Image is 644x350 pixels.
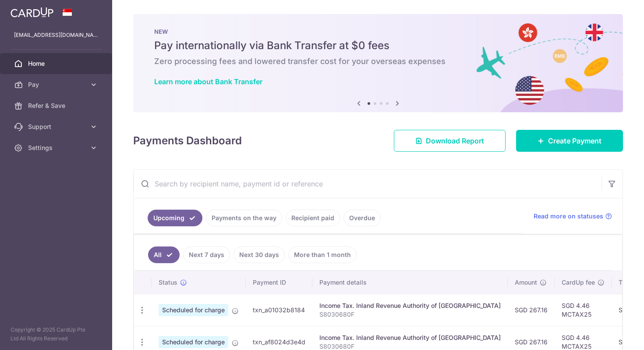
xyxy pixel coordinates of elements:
[28,59,86,68] span: Home
[246,294,312,326] td: txn_a01032b8184
[286,210,340,226] a: Recipient paid
[555,294,612,326] td: SGD 4.46 MCTAX25
[133,14,623,112] img: Bank transfer banner
[312,271,508,294] th: Payment details
[154,77,262,86] a: Learn more about Bank Transfer
[515,278,537,287] span: Amount
[534,212,603,221] span: Read more on statuses
[394,130,506,152] a: Download Report
[343,210,381,226] a: Overdue
[319,310,501,319] p: S8030680F
[11,7,53,18] img: CardUp
[562,278,595,287] span: CardUp fee
[508,294,555,326] td: SGD 267.16
[516,130,623,152] a: Create Payment
[159,304,228,316] span: Scheduled for charge
[28,122,86,131] span: Support
[28,80,86,89] span: Pay
[426,136,484,146] span: Download Report
[134,170,602,198] input: Search by recipient name, payment id or reference
[534,212,612,221] a: Read more on statuses
[206,210,282,226] a: Payments on the way
[154,56,602,67] h6: Zero processing fees and lowered transfer cost for your overseas expenses
[14,31,98,39] p: [EMAIL_ADDRESS][DOMAIN_NAME]
[183,246,230,263] a: Next 7 days
[28,101,86,110] span: Refer & Save
[319,301,501,310] div: Income Tax. Inland Revenue Authority of [GEOGRAPHIC_DATA]
[148,246,180,263] a: All
[133,133,242,149] h4: Payments Dashboard
[234,246,285,263] a: Next 30 days
[246,271,312,294] th: Payment ID
[159,278,177,287] span: Status
[319,333,501,342] div: Income Tax. Inland Revenue Authority of [GEOGRAPHIC_DATA]
[154,39,602,53] h5: Pay internationally via Bank Transfer at $0 fees
[548,136,602,146] span: Create Payment
[28,143,86,152] span: Settings
[154,28,602,35] p: NEW
[159,336,228,348] span: Scheduled for charge
[148,210,202,226] a: Upcoming
[288,246,357,263] a: More than 1 month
